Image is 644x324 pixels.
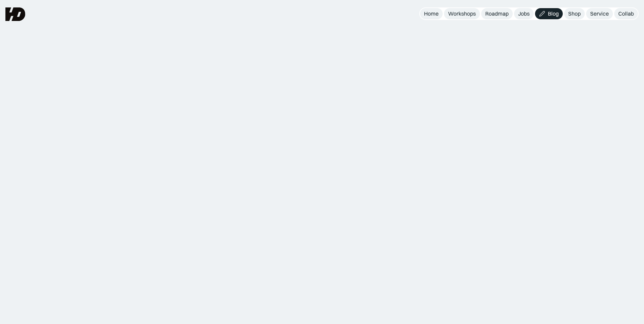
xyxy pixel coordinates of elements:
div: Workshops [448,10,476,17]
div: Blog [548,10,559,17]
div: Roadmap [485,10,509,17]
div: Jobs [518,10,530,17]
div: Shop [568,10,581,17]
a: Roadmap [481,8,513,19]
div: Service [590,10,609,17]
a: Home [420,8,443,19]
div: Home [424,10,439,17]
a: Blog [535,8,563,19]
a: Workshops [444,8,480,19]
a: Collab [614,8,638,19]
a: Service [586,8,613,19]
a: Shop [564,8,585,19]
a: Jobs [514,8,534,19]
div: Collab [618,10,634,17]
